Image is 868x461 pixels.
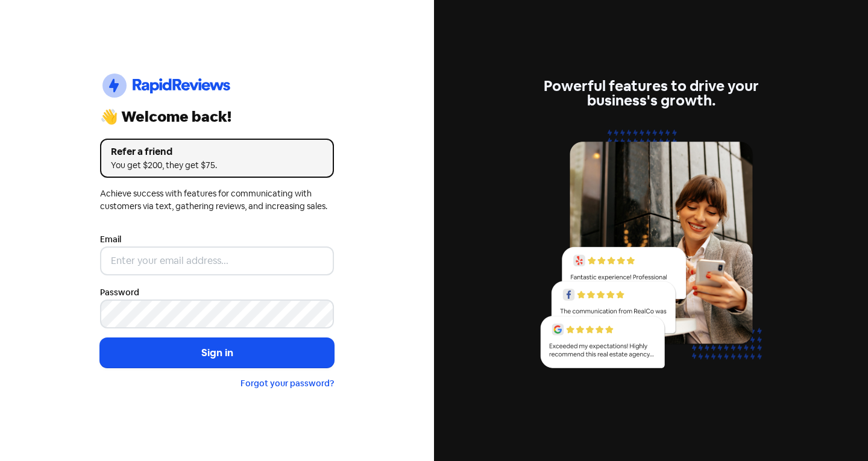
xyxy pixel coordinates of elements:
label: Email [100,233,121,246]
div: Powerful features to drive your business's growth. [534,79,768,108]
div: Achieve success with features for communicating with customers via text, gathering reviews, and i... [100,187,334,213]
div: You get $200, they get $75. [111,159,323,172]
a: Forgot your password? [241,378,334,389]
input: Enter your email address... [100,246,334,275]
button: Sign in [100,338,334,368]
div: 👋 Welcome back! [100,110,334,124]
div: Refer a friend [111,145,323,159]
img: reviews [534,122,768,382]
label: Password [100,286,139,299]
